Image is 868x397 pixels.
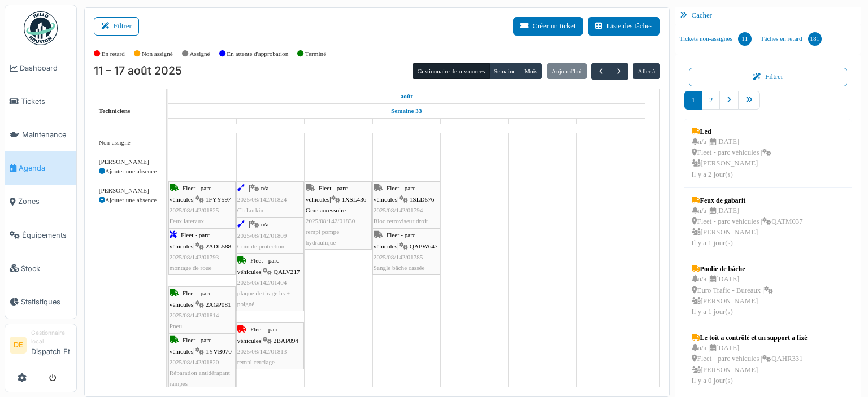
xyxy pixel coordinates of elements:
[10,329,72,364] a: DE Gestionnaire localDispatch Et
[170,217,204,224] span: Feux lateraux
[684,91,852,119] nav: pager
[692,274,773,317] div: n/a | [DATE] Euro Trafic - Bureaux | [PERSON_NAME] Il y a 1 jour(s)
[99,138,162,147] div: Non-assigné
[588,17,660,36] button: Liste des tâches
[22,230,72,241] span: Équipements
[702,91,720,110] a: 2
[237,257,279,274] span: Fleet - parc véhicules
[374,217,428,224] span: Bloc retroviseur droit
[261,221,269,228] span: n/a
[21,96,72,107] span: Tickets
[5,118,76,151] a: Maintenance
[306,183,371,248] div: |
[5,51,76,85] a: Dashboard
[325,119,351,133] a: 13 août 2025
[689,68,848,86] button: Filtrer
[410,243,438,250] span: QAPW647
[170,322,182,329] span: Pneu
[170,337,211,354] span: Fleet - parc véhicules
[18,196,72,207] span: Zones
[306,228,339,246] span: rempl pompe hydraulique
[689,124,775,183] a: Led n/a |[DATE] Fleet - parc véhicules | [PERSON_NAME]Il y a 2 jour(s)
[170,288,235,331] div: |
[190,119,214,133] a: 11 août 2025
[206,301,231,308] span: 2AGP081
[306,196,370,213] span: 1XSL436 - Grue accessoire
[684,91,702,110] a: 1
[374,230,439,273] div: |
[692,126,772,137] div: Led
[598,119,623,133] a: 17 août 2025
[237,232,287,239] span: 2025/08/142/01809
[633,63,659,79] button: Aller à
[170,335,235,389] div: |
[237,183,303,216] div: |
[305,49,326,59] label: Terminé
[237,290,290,307] span: plaque de tirage hs + poigné
[547,63,587,79] button: Aujourd'hui
[410,196,435,203] span: 1SLD576
[206,348,232,355] span: 1YVB070
[237,279,287,286] span: 2025/06/142/01404
[257,119,284,133] a: 12 août 2025
[21,263,72,274] span: Stock
[237,324,303,368] div: |
[756,24,826,54] a: Tâches en retard
[206,196,231,203] span: 1FYY597
[398,89,415,103] a: 11 août 2025
[5,285,76,319] a: Statistiques
[237,255,303,309] div: |
[170,264,212,271] span: montage de roue
[808,32,822,46] div: 181
[99,107,131,114] span: Techniciens
[94,64,182,78] h2: 11 – 17 août 2025
[692,206,803,249] div: n/a | [DATE] Fleet - parc véhicules | QATM037 [PERSON_NAME] Il y a 1 jour(s)
[675,7,861,24] div: Cacher
[306,185,348,202] span: Fleet - parc véhicules
[24,11,58,45] img: Badge_color-CXgf-gQk.svg
[170,254,219,260] span: 2025/08/142/01793
[237,326,279,343] span: Fleet - parc véhicules
[374,185,415,202] span: Fleet - parc véhicules
[374,183,439,226] div: |
[237,219,303,252] div: |
[274,268,300,275] span: QALV217
[170,232,210,249] span: Fleet - parc véhicules
[10,337,27,354] li: DE
[99,195,162,205] div: Ajouter une absence
[237,243,284,250] span: Coin de protection
[237,348,287,355] span: 2025/08/142/01813
[170,359,219,365] span: 2025/08/142/01820
[5,185,76,219] a: Zones
[513,17,583,36] button: Créer un ticket
[237,196,287,203] span: 2025/08/142/01824
[19,163,72,173] span: Agenda
[689,261,776,320] a: Poulie de bâche n/a |[DATE] Euro Trafic - Bureaux | [PERSON_NAME]Il y a 1 jour(s)
[170,207,219,213] span: 2025/08/142/01825
[170,183,235,226] div: |
[274,337,298,344] span: 2BAP094
[99,186,162,195] div: [PERSON_NAME]
[462,119,487,133] a: 15 août 2025
[142,49,173,59] label: Non assigné
[102,49,125,59] label: En retard
[489,63,520,79] button: Semaine
[692,264,773,274] div: Poulie de bâche
[21,296,72,307] span: Statistiques
[394,119,418,133] a: 14 août 2025
[22,129,72,140] span: Maintenance
[520,63,542,79] button: Mois
[20,63,72,73] span: Dashboard
[31,329,72,361] li: Dispatch Et
[190,49,210,59] label: Assigné
[374,264,425,271] span: Sangle bâche cassée
[99,157,162,167] div: [PERSON_NAME]
[306,217,355,224] span: 2025/08/142/01830
[206,243,231,250] span: 2ADL588
[170,312,219,319] span: 2025/08/142/01814
[237,359,275,365] span: rempl cerclage
[388,104,424,118] a: Semaine 33
[692,195,803,206] div: Feux de gabarit
[170,185,211,202] span: Fleet - parc véhicules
